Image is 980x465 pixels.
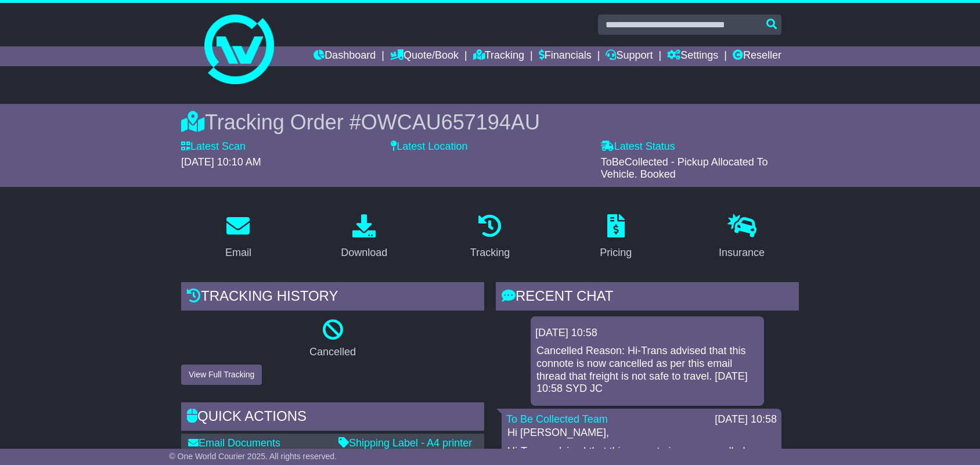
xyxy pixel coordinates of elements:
[539,46,592,66] a: Financials
[361,110,540,134] span: OWCAU657194AU
[181,402,484,434] div: Quick Actions
[473,46,524,66] a: Tracking
[715,413,777,426] div: [DATE] 10:58
[601,140,675,153] label: Latest Status
[218,210,259,265] a: Email
[506,413,608,425] a: To Be Collected Team
[463,210,517,265] a: Tracking
[601,156,768,181] span: ToBeCollected - Pickup Allocated To Vehicle. Booked
[338,437,472,449] a: Shipping Label - A4 printer
[711,210,772,265] a: Insurance
[333,210,395,265] a: Download
[535,327,759,340] div: [DATE] 10:58
[592,210,639,265] a: Pricing
[536,345,758,395] p: Cancelled Reason: Hi-Trans advised that this connote is now cancelled as per this email thread th...
[225,245,251,261] div: Email
[181,365,262,385] button: View Full Tracking
[733,46,781,66] a: Reseller
[314,46,376,66] a: Dashboard
[391,140,467,153] label: Latest Location
[667,46,718,66] a: Settings
[600,245,632,261] div: Pricing
[181,346,484,359] p: Cancelled
[341,245,387,261] div: Download
[181,140,246,153] label: Latest Scan
[606,46,653,66] a: Support
[169,452,337,461] span: © One World Courier 2025. All rights reserved.
[181,282,484,313] div: Tracking history
[181,156,261,168] span: [DATE] 10:10 AM
[719,245,765,261] div: Insurance
[181,110,799,135] div: Tracking Order #
[496,282,799,313] div: RECENT CHAT
[188,437,280,449] a: Email Documents
[470,245,510,261] div: Tracking
[507,427,776,439] p: Hi [PERSON_NAME],
[390,46,459,66] a: Quote/Book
